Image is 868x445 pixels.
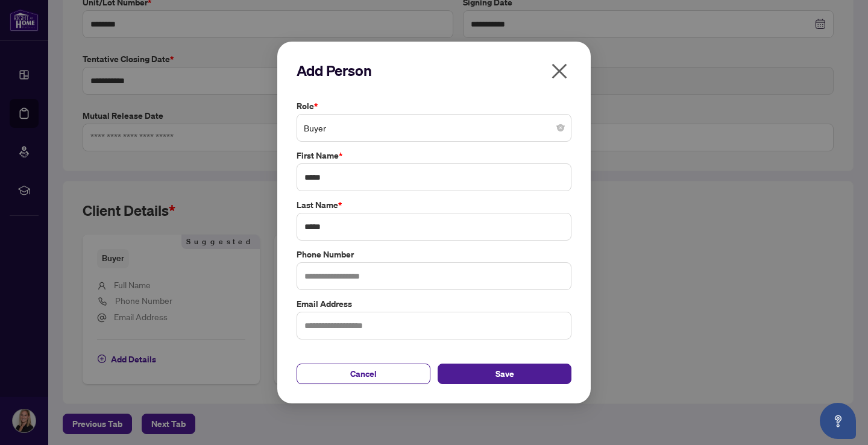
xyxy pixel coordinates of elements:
[297,297,571,311] label: Email Address
[297,198,571,212] label: Last Name
[820,403,856,439] button: Open asap
[297,61,571,80] h2: Add Person
[304,116,564,139] span: Buyer
[297,248,571,261] label: Phone Number
[438,364,571,384] button: Save
[550,62,569,81] span: close
[297,99,571,113] label: Role
[350,364,377,383] span: Cancel
[495,364,514,383] span: Save
[557,124,564,131] span: close-circle
[297,364,430,384] button: Cancel
[297,149,571,162] label: First Name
